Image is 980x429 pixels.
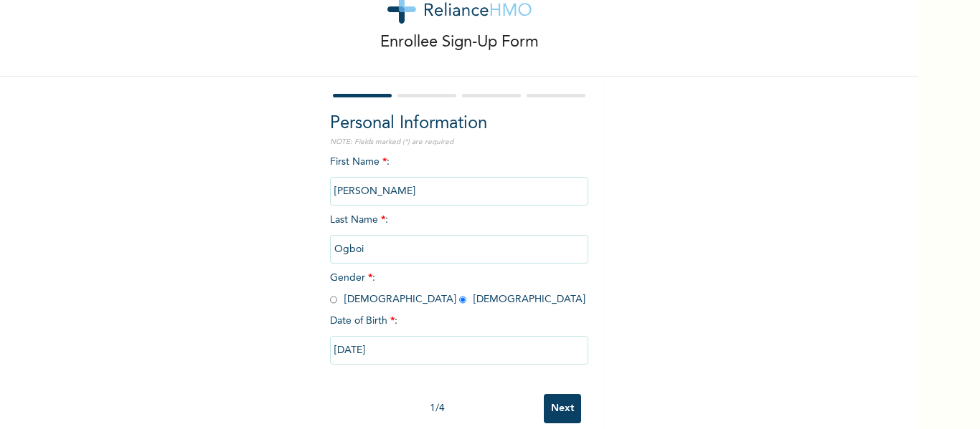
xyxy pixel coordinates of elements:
[330,215,588,254] span: Last Name :
[330,235,588,264] input: Enter your last name
[330,111,588,137] h2: Personal Information
[330,157,588,196] span: First Name :
[330,401,544,416] div: 1 / 4
[330,336,588,365] input: DD-MM-YYYY
[330,177,588,206] input: Enter your first name
[330,137,588,148] p: NOTE: Fields marked (*) are required
[380,31,539,54] p: Enrollee Sign-Up Form
[544,394,581,423] input: Next
[330,273,585,304] span: Gender : [DEMOGRAPHIC_DATA] [DEMOGRAPHIC_DATA]
[330,314,397,329] span: Date of Birth :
